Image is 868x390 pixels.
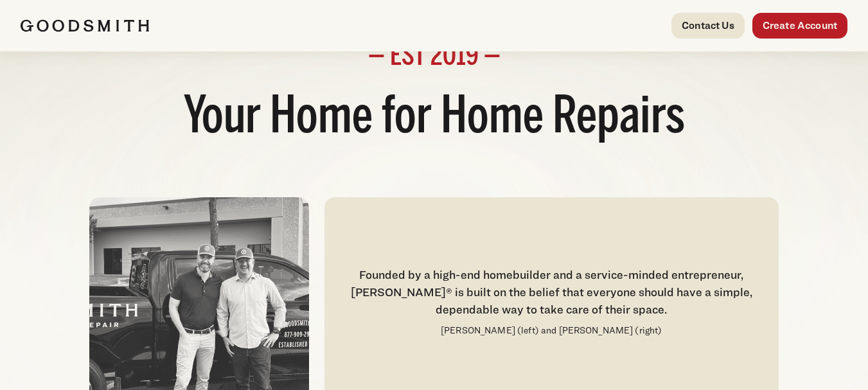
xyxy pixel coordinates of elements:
h2: — EST 2019 — [21,43,847,71]
h1: Your Home for Home Repairs [21,87,847,151]
p: [PERSON_NAME] (left) and [PERSON_NAME] (right) [441,323,662,338]
a: Contact Us [671,13,745,39]
div: Founded by a high-end homebuilder and a service-minded entrepreneur, [PERSON_NAME]® is built on t... [340,266,763,318]
a: Create Account [752,13,847,39]
img: Goodsmith [21,19,149,32]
